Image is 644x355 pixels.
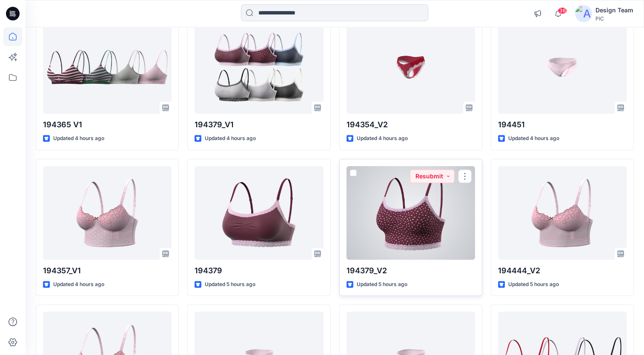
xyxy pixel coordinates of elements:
p: 194379_V2 [346,265,475,277]
span: 36 [558,7,567,14]
a: 194379 [195,166,323,260]
p: 194379_V1 [195,119,323,131]
a: 194379_V1 [195,20,323,114]
p: 194354_V2 [346,119,475,131]
p: 194444_V2 [498,265,627,277]
p: Updated 4 hours ago [508,134,559,143]
a: 194379_V2 [346,166,475,260]
p: Updated 5 hours ago [357,280,407,289]
a: 194357_V1 [43,166,172,260]
p: Updated 4 hours ago [357,134,408,143]
p: Updated 4 hours ago [53,134,104,143]
a: 194365 V1 [43,20,172,114]
p: Updated 5 hours ago [508,280,559,289]
p: Updated 4 hours ago [205,134,256,143]
div: PIC [595,15,633,22]
p: 194379 [195,265,323,277]
a: 194451 [498,20,627,114]
p: Updated 5 hours ago [205,280,255,289]
p: 194451 [498,119,627,131]
a: 194444_V2 [498,166,627,260]
div: Design Team [595,5,633,15]
p: 194357_V1 [43,265,172,277]
p: Updated 4 hours ago [53,280,104,289]
img: avatar [575,5,592,22]
p: 194365 V1 [43,119,172,131]
a: 194354_V2 [346,20,475,114]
